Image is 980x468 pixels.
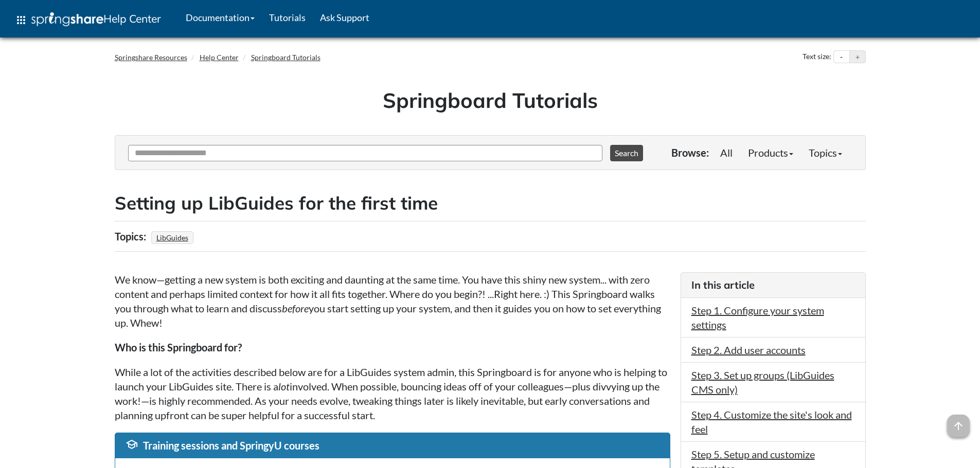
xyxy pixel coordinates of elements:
button: Search [610,145,643,161]
h2: Setting up LibGuides for the first time [115,191,866,216]
div: Topics: [115,227,149,246]
p: While a lot of the activities described below are for a LibGuides system admin, this Springboard ... [115,365,670,422]
p: Browse: [671,145,709,160]
span: Training sessions and SpringyU courses [143,439,319,452]
a: Step 4. Customize the site's look and feel [691,408,852,435]
h1: Springboard Tutorials [122,86,858,115]
a: LibGuides [155,230,190,245]
em: lot [278,380,290,392]
span: apps [15,14,27,26]
a: Products [740,142,801,163]
a: Step 3. Set up groups (LibGuides CMS only) [691,369,834,396]
button: Decrease text size [834,51,849,63]
a: Help Center [200,53,239,62]
h3: In this article [691,278,855,292]
a: Topics [801,142,850,163]
a: arrow_upward [947,416,970,428]
button: Increase text size [850,51,865,63]
strong: Who is this Springboard for? [115,341,242,353]
a: Documentation [179,5,262,30]
a: All [712,142,740,163]
a: Step 2. Add user accounts [691,344,806,356]
span: school [126,438,138,451]
a: Ask Support [313,5,377,30]
span: Help Center [103,12,161,25]
p: We know—getting a new system is both exciting and daunting at the same time. You have this shiny ... [115,272,670,330]
a: apps Help Center [8,5,168,35]
a: Tutorials [262,5,313,30]
a: Springshare Resources [115,53,187,62]
a: Springboard Tutorials [251,53,320,62]
em: before [282,302,309,314]
img: Springshare [31,12,103,26]
span: arrow_upward [947,415,970,437]
div: Text size: [800,50,833,64]
a: Step 1. Configure your system settings [691,304,824,331]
